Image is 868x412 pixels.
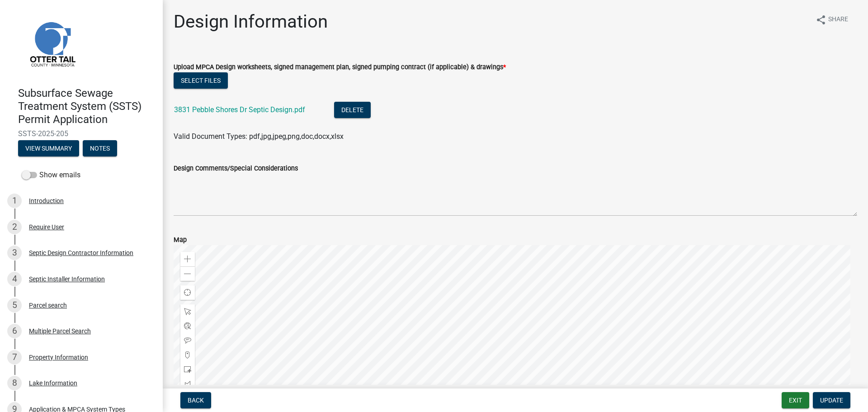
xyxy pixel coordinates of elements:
[188,397,204,404] span: Back
[180,266,195,281] div: Zoom out
[816,14,826,25] i: share
[174,132,344,141] span: Valid Document Types: pdf,jpg,jpeg,png,doc,docx,xlsx
[174,64,506,71] label: Upload MPCA Design worksheets, signed management plan, signed pumping contract (if applicable) & ...
[29,198,64,204] div: Introduction
[808,11,855,28] button: shareShare
[29,354,88,360] div: Property Information
[83,146,117,153] wm-modal-confirm: Notes
[18,140,79,156] button: View Summary
[29,380,77,386] div: Lake Information
[174,237,187,243] label: Map
[7,324,22,338] div: 6
[180,285,195,300] div: Find my location
[29,302,67,308] div: Parcel search
[174,11,328,33] h1: Design Information
[180,392,211,408] button: Back
[820,397,843,404] span: Update
[782,392,809,408] button: Exit
[180,252,195,266] div: Zoom in
[22,170,80,180] label: Show emails
[7,272,22,286] div: 4
[29,328,91,334] div: Multiple Parcel Search
[7,194,22,208] div: 1
[18,146,79,153] wm-modal-confirm: Summary
[7,376,22,390] div: 8
[7,298,22,313] div: 5
[29,224,64,230] div: Require User
[7,220,22,234] div: 2
[83,140,117,156] button: Notes
[174,72,228,89] button: Select files
[174,166,298,172] label: Design Comments/Special Considerations
[7,246,22,260] div: 3
[813,392,850,408] button: Update
[7,350,22,365] div: 7
[174,105,305,114] a: 3831 Pebble Shores Dr Septic Design.pdf
[334,106,371,115] wm-modal-confirm: Delete Document
[18,9,86,77] img: Otter Tail County, Minnesota
[828,14,848,25] span: Share
[18,87,156,126] h4: Subsurface Sewage Treatment System (SSTS) Permit Application
[29,276,105,282] div: Septic Installer Information
[18,129,145,138] span: SSTS-2025-205
[29,250,133,256] div: Septic Design Contractor Information
[334,102,371,118] button: Delete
